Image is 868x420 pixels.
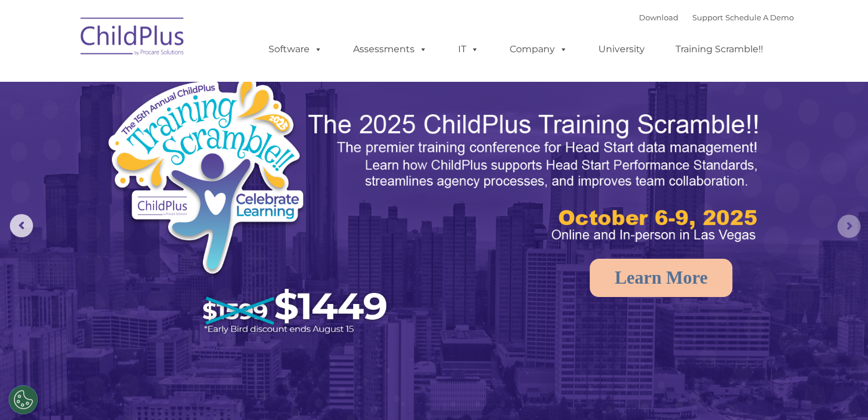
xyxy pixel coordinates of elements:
span: Phone number [161,124,210,133]
a: Assessments [342,38,439,61]
a: Learn More [590,259,732,297]
font: | [639,13,794,22]
a: Download [639,13,678,22]
a: Company [498,38,579,61]
a: Support [692,13,723,22]
a: Software [257,38,334,61]
a: Schedule A Demo [725,13,794,22]
img: ChildPlus by Procare Solutions [75,9,191,67]
a: University [587,38,656,61]
a: IT [446,38,491,61]
button: Cookies Settings [9,385,38,414]
a: Training Scramble!! [664,38,775,61]
span: Last name [161,77,197,85]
